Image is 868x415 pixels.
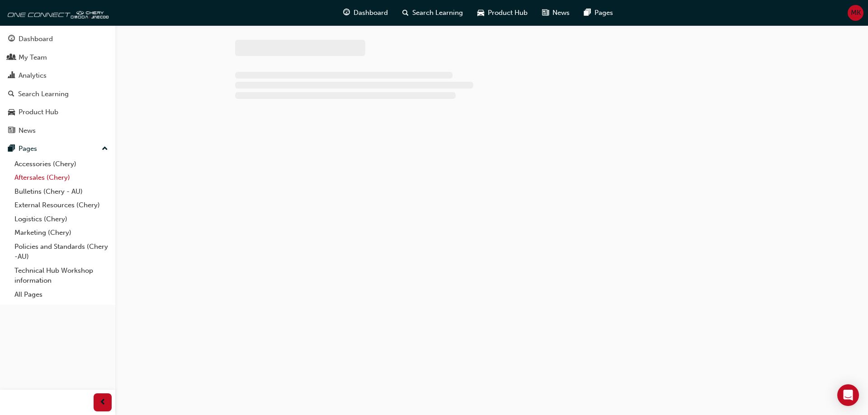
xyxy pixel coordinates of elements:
[4,122,112,139] a: News
[19,70,47,81] div: Analytics
[11,157,112,171] a: Accessories (Chery)
[11,198,112,212] a: External Resources (Chery)
[8,90,14,98] span: search-icon
[4,140,112,157] button: Pages
[5,4,108,22] img: oneconnect
[18,89,69,99] div: Search Learning
[8,35,15,43] span: guage-icon
[19,107,58,117] div: Product Hub
[4,29,112,140] button: DashboardMy TeamAnalyticsSearch LearningProduct HubNews
[11,288,112,302] a: All Pages
[8,127,15,135] span: news-icon
[4,104,112,121] a: Product Hub
[477,7,484,19] span: car-icon
[470,4,535,22] a: car-iconProduct Hub
[102,143,108,155] span: up-icon
[4,31,112,47] a: Dashboard
[412,8,463,18] span: Search Learning
[488,8,528,18] span: Product Hub
[848,5,863,21] button: MK
[11,171,112,185] a: Aftersales (Chery)
[19,34,53,44] div: Dashboard
[552,8,570,18] span: News
[584,7,591,19] span: pages-icon
[8,145,15,153] span: pages-icon
[8,72,15,80] span: chart-icon
[395,4,470,22] a: search-iconSearch Learning
[343,7,350,19] span: guage-icon
[11,212,112,226] a: Logistics (Chery)
[851,8,861,18] span: MK
[8,54,15,62] span: people-icon
[4,49,112,66] a: My Team
[4,67,112,84] a: Analytics
[99,397,106,408] span: prev-icon
[837,384,859,406] div: Open Intercom Messenger
[11,240,112,264] a: Policies and Standards (Chery -AU)
[19,144,37,154] div: Pages
[4,86,112,103] a: Search Learning
[11,185,112,199] a: Bulletins (Chery - AU)
[8,108,15,117] span: car-icon
[336,4,395,22] a: guage-iconDashboard
[11,264,112,288] a: Technical Hub Workshop information
[11,226,112,240] a: Marketing (Chery)
[354,8,388,18] span: Dashboard
[535,4,577,22] a: news-iconNews
[19,52,47,63] div: My Team
[19,126,36,136] div: News
[542,7,549,19] span: news-icon
[594,8,613,18] span: Pages
[577,4,620,22] a: pages-iconPages
[402,7,409,19] span: search-icon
